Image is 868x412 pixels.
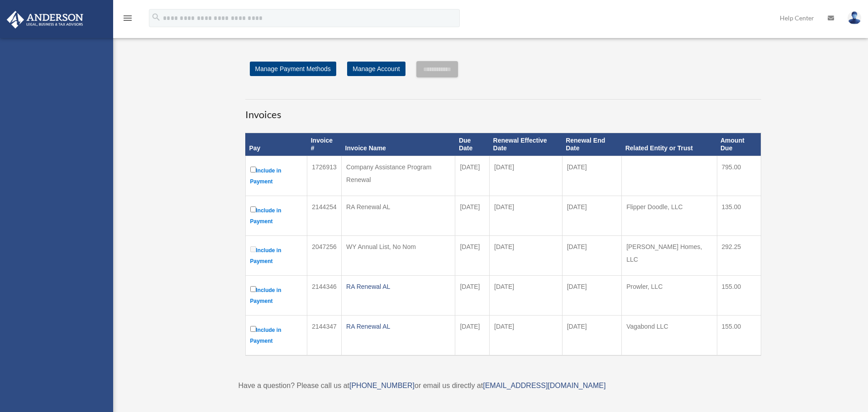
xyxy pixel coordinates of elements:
td: [DATE] [490,156,563,196]
a: [PHONE_NUMBER] [349,382,415,389]
label: Include in Payment [250,244,303,267]
td: 135.00 [717,196,761,235]
div: RA Renewal AL [346,280,450,293]
a: Manage Payment Methods [250,62,336,76]
td: 2047256 [307,235,342,275]
td: [DATE] [455,196,490,235]
td: [DATE] [490,275,563,315]
th: Invoice # [307,133,342,156]
td: [DATE] [455,156,490,196]
label: Include in Payment [250,205,303,227]
td: [DATE] [490,235,563,275]
td: [DATE] [562,196,621,235]
td: Flipper Doodle, LLC [622,196,717,235]
label: Include in Payment [250,324,303,346]
input: Include in Payment [250,246,256,252]
td: [DATE] [455,315,490,355]
p: Have a question? Please call us at or email us directly at [238,379,768,392]
td: [DATE] [562,235,621,275]
td: [DATE] [562,275,621,315]
input: Include in Payment [250,286,256,292]
td: Prowler, LLC [622,275,717,315]
td: 2144254 [307,196,342,235]
th: Amount Due [717,133,761,156]
a: Manage Account [347,62,405,76]
td: [DATE] [455,275,490,315]
td: 1726913 [307,156,342,196]
td: [DATE] [490,315,563,355]
td: [DATE] [562,156,621,196]
div: RA Renewal AL [346,320,450,333]
th: Invoice Name [342,133,455,156]
td: Vagabond LLC [622,315,717,355]
td: 2144346 [307,275,342,315]
th: Related Entity or Trust [622,133,717,156]
i: search [151,12,161,22]
i: menu [122,13,133,24]
img: User Pic [848,11,861,24]
label: Include in Payment [250,165,303,187]
th: Due Date [455,133,490,156]
td: [PERSON_NAME] Homes, LLC [622,235,717,275]
a: [EMAIL_ADDRESS][DOMAIN_NAME] [483,382,606,389]
td: 292.25 [717,235,761,275]
label: Include in Payment [250,284,303,307]
th: Pay [245,133,307,156]
input: Include in Payment [250,167,256,172]
td: 2144347 [307,315,342,355]
input: Include in Payment [250,326,256,332]
img: Anderson Advisors Platinum Portal [4,11,86,29]
div: RA Renewal AL [346,201,450,213]
h3: Invoices [245,99,761,122]
td: [DATE] [490,196,563,235]
td: [DATE] [562,315,621,355]
th: Renewal Effective Date [490,133,563,156]
td: 155.00 [717,275,761,315]
div: WY Annual List, No Nom [346,240,450,253]
input: Include in Payment [250,206,256,212]
td: 155.00 [717,315,761,355]
td: [DATE] [455,235,490,275]
th: Renewal End Date [562,133,621,156]
a: menu [122,16,133,24]
div: Company Assistance Program Renewal [346,161,450,186]
td: 795.00 [717,156,761,196]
